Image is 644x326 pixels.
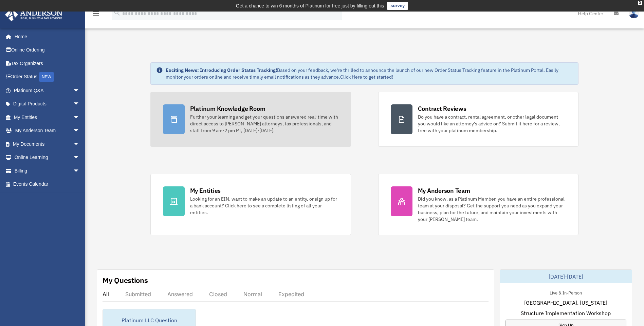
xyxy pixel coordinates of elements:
[500,270,632,283] div: [DATE]-[DATE]
[278,291,304,298] div: Expedited
[73,84,87,98] span: arrow_drop_down
[39,72,54,82] div: NEW
[387,2,408,10] a: survey
[378,174,579,235] a: My Anderson Team Did you know, as a Platinum Member, you have an entire professional team at your...
[5,70,90,84] a: Order StatusNEW
[103,291,109,298] div: All
[5,97,90,111] a: Digital Productsarrow_drop_down
[418,114,566,134] div: Do you have a contract, rental agreement, or other legal document you would like an attorney's ad...
[5,57,90,70] a: Tax Organizers
[5,164,90,178] a: Billingarrow_drop_down
[73,110,87,124] span: arrow_drop_down
[190,114,338,134] div: Further your learning and get your questions answered real-time with direct access to [PERSON_NAM...
[166,67,573,80] div: Based on your feedback, we're thrilled to announce the launch of our new Order Status Tracking fe...
[5,178,90,191] a: Events Calendar
[125,291,151,298] div: Submitted
[73,124,87,138] span: arrow_drop_down
[544,289,587,296] div: Live & In-Person
[5,110,90,124] a: My Entitiesarrow_drop_down
[5,137,90,151] a: My Documentsarrow_drop_down
[521,309,611,317] span: Structure Implementation Workshop
[103,275,148,285] div: My Questions
[418,196,566,223] div: Did you know, as a Platinum Member, you have an entire professional team at your disposal? Get th...
[73,164,87,178] span: arrow_drop_down
[5,124,90,138] a: My Anderson Teamarrow_drop_down
[209,291,227,298] div: Closed
[190,186,221,195] div: My Entities
[378,92,579,147] a: Contract Reviews Do you have a contract, rental agreement, or other legal document you would like...
[166,67,277,73] strong: Exciting News: Introducing Order Status Tracking!
[418,104,466,113] div: Contract Reviews
[73,97,87,111] span: arrow_drop_down
[5,43,90,57] a: Online Ordering
[190,196,338,216] div: Looking for an EIN, want to make an update to an entity, or sign up for a bank account? Click her...
[243,291,262,298] div: Normal
[92,12,100,18] a: menu
[73,137,87,151] span: arrow_drop_down
[629,8,639,18] img: User Pic
[92,9,100,18] i: menu
[5,30,87,43] a: Home
[3,8,65,21] img: Anderson Advisors Platinum Portal
[5,84,90,97] a: Platinum Q&Aarrow_drop_down
[524,299,607,307] span: [GEOGRAPHIC_DATA], [US_STATE]
[236,2,384,10] div: Get a chance to win 6 months of Platinum for free just by filling out this
[340,74,393,80] a: Click Here to get started!
[5,151,90,164] a: Online Learningarrow_drop_down
[167,291,193,298] div: Answered
[150,174,351,235] a: My Entities Looking for an EIN, want to make an update to an entity, or sign up for a bank accoun...
[638,1,642,5] div: close
[190,104,265,113] div: Platinum Knowledge Room
[73,151,87,165] span: arrow_drop_down
[150,92,351,147] a: Platinum Knowledge Room Further your learning and get your questions answered real-time with dire...
[418,186,470,195] div: My Anderson Team
[113,9,121,17] i: search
